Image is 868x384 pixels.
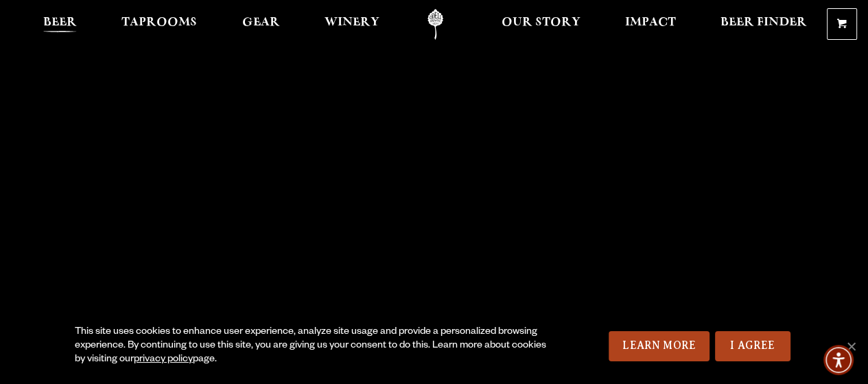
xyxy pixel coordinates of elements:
[625,17,676,28] span: Impact
[233,9,289,40] a: Gear
[609,331,709,361] a: Learn More
[502,17,580,28] span: Our Story
[325,17,379,28] span: Winery
[493,9,589,40] a: Our Story
[712,9,816,40] a: Beer Finder
[75,326,554,367] div: This site uses cookies to enhance user experience, analyze site usage and provide a personalized ...
[113,9,206,40] a: Taprooms
[43,17,77,28] span: Beer
[715,331,790,361] a: I Agree
[134,354,193,365] a: privacy policy
[410,9,461,40] a: Odell Home
[616,9,685,40] a: Impact
[316,9,388,40] a: Winery
[242,17,280,28] span: Gear
[823,345,854,375] div: Accessibility Menu
[121,17,197,28] span: Taprooms
[720,17,807,28] span: Beer Finder
[34,9,86,40] a: Beer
